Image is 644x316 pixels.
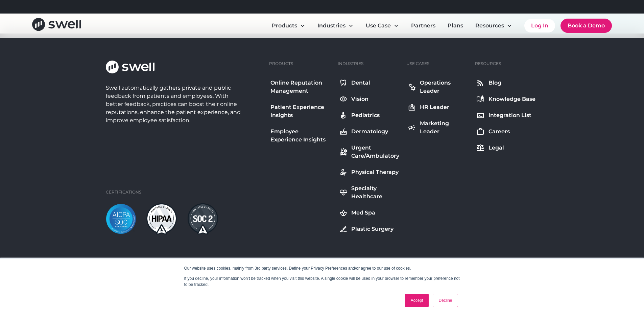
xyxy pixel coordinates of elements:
[475,126,537,137] a: Careers
[338,207,401,218] a: Med Spa
[184,265,460,271] p: Our website uses cookies, mainly from 3rd party services. Define your Privacy Preferences and/or ...
[338,61,363,67] div: Industries
[488,95,535,103] div: Knowledge Base
[406,77,470,96] a: Operations Leader
[188,203,218,234] img: soc2-dark.png
[433,294,458,307] a: Decline
[270,128,331,144] div: Employee Experience Insights
[312,19,359,32] div: Industries
[405,294,429,307] a: Accept
[269,126,332,145] a: Employee Experience Insights
[351,79,370,87] div: Dental
[475,110,537,121] a: Integration List
[106,84,244,125] div: Swell automatically gathers private and public feedback from patients and employees. With better ...
[406,61,429,67] div: Use Cases
[406,118,470,137] a: Marketing Leader
[338,183,401,202] a: Specialty Healthcare
[488,111,531,119] div: Integration List
[269,102,332,121] a: Patient Experience Insights
[488,144,504,152] div: Legal
[560,19,612,33] a: Book a Demo
[351,168,399,176] div: Physical Therapy
[351,128,388,136] div: Dermatology
[488,128,510,136] div: Careers
[470,19,518,32] div: Resources
[475,61,501,67] div: Resources
[338,142,401,161] a: Urgent Care/Ambulatory
[406,102,470,113] a: HR Leader
[475,22,504,30] div: Resources
[420,79,468,95] div: Operations Leader
[351,111,380,119] div: Pediatrics
[420,103,449,111] div: HR Leader
[351,95,368,103] div: Vision
[475,142,537,153] a: Legal
[146,203,177,234] img: hipaa-light.png
[351,209,375,217] div: Med Spa
[488,79,501,87] div: Blog
[351,225,393,233] div: Plastic Surgery
[338,126,401,137] a: Dermatology
[32,18,81,33] a: home
[420,119,468,136] div: Marketing Leader
[269,61,293,67] div: Products
[338,224,401,234] a: Plastic Surgery
[338,94,401,105] a: Vision
[442,19,469,32] a: Plans
[269,77,332,96] a: Online Reputation Management
[406,19,441,32] a: Partners
[366,22,391,30] div: Use Case
[475,77,537,88] a: Blog
[475,94,537,105] a: Knowledge Base
[317,22,345,30] div: Industries
[360,19,404,32] div: Use Case
[351,144,400,160] div: Urgent Care/Ambulatory
[338,77,401,88] a: Dental
[338,167,401,178] a: Physical Therapy
[270,79,331,95] div: Online Reputation Management
[525,243,644,316] iframe: Chat Widget
[338,110,401,121] a: Pediatrics
[524,19,555,32] a: Log In
[351,184,400,201] div: Specialty Healthcare
[106,189,141,195] div: Certifications
[184,275,460,288] p: If you decline, your information won’t be tracked when you visit this website. A single cookie wi...
[272,22,297,30] div: Products
[270,103,331,119] div: Patient Experience Insights
[266,19,311,32] div: Products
